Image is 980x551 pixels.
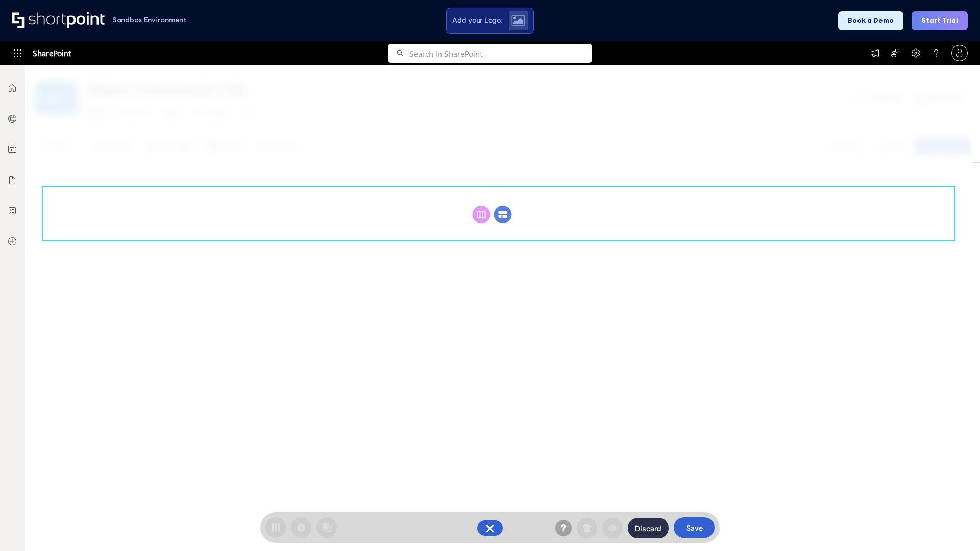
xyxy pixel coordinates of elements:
button: Discard [628,518,669,538]
button: Book a Demo [838,11,903,30]
img: Upload logo [511,15,525,26]
input: Search in SharePoint [409,44,592,63]
button: Save [674,517,715,538]
button: Start Trial [912,11,968,30]
h1: Sandbox Environment [112,17,187,23]
iframe: Chat Widget [929,502,980,551]
span: SharePoint [33,41,71,65]
span: Add your Logo: [452,16,502,25]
